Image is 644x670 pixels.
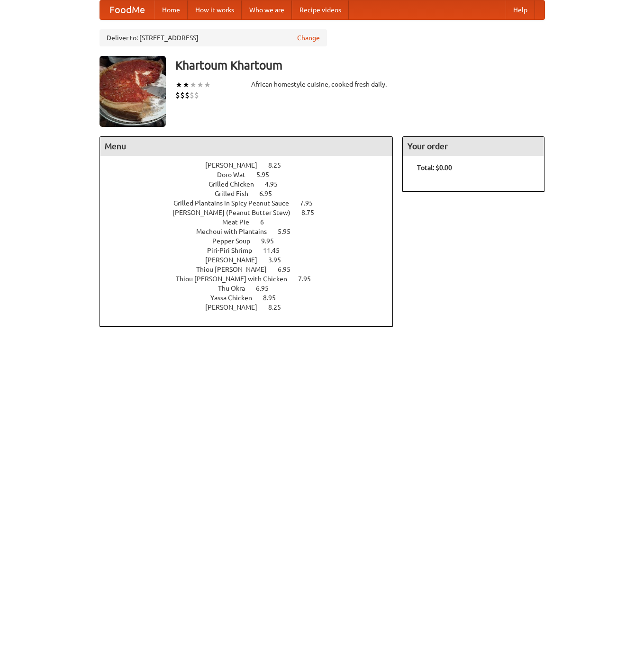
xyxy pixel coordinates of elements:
span: 8.95 [263,294,285,302]
span: [PERSON_NAME] [205,161,267,169]
span: 8.25 [268,304,290,311]
img: angular.jpg [100,56,166,127]
span: 6 [260,218,273,226]
span: 9.95 [261,237,283,245]
span: Thu Okra [218,285,254,292]
span: 7.95 [300,199,322,207]
span: Yassa Chicken [210,294,262,302]
a: [PERSON_NAME] (Peanut Butter Stew) 8.75 [172,209,332,216]
a: Yassa Chicken 8.95 [210,294,293,302]
li: $ [175,90,180,100]
span: 8.25 [268,161,290,169]
span: 5.95 [256,171,279,179]
a: Home [154,0,188,19]
b: Total: $0.00 [417,164,452,171]
a: Piri-Piri Shrimp 11.45 [207,247,297,254]
a: Thiou [PERSON_NAME] with Chicken 7.95 [176,275,328,283]
span: [PERSON_NAME] [205,256,267,264]
li: ★ [182,80,190,90]
a: [PERSON_NAME] 8.25 [205,161,299,169]
span: 11.45 [263,247,289,254]
a: Grilled Chicken 4.95 [209,180,295,188]
a: Grilled Fish 6.95 [215,190,290,197]
span: [PERSON_NAME] (Peanut Butter Stew) [172,209,300,216]
a: Grilled Plantains in Spicy Peanut Sauce 7.95 [173,199,330,207]
a: Thu Okra 6.95 [218,285,286,292]
span: 3.95 [268,256,290,264]
li: $ [194,90,199,100]
span: Grilled Chicken [209,180,263,188]
li: ★ [175,80,182,90]
a: Mechoui with Plantains 5.95 [196,228,308,235]
span: Thiou [PERSON_NAME] with Chicken [176,275,297,283]
a: Help [506,0,535,19]
span: Doro Wat [217,171,255,179]
h4: Your order [403,137,544,156]
li: ★ [190,80,197,90]
li: $ [180,90,185,100]
span: Mechoui with Plantains [196,228,276,235]
a: How it works [188,0,242,19]
li: ★ [204,80,211,90]
h3: Khartoum Khartoum [175,56,545,75]
span: Piri-Piri Shrimp [207,247,262,254]
span: Grilled Fish [215,190,258,197]
span: 5.95 [278,228,300,235]
div: African homestyle cuisine, cooked fresh daily. [251,80,393,89]
a: Recipe videos [292,0,349,19]
a: Thiou [PERSON_NAME] 6.95 [196,266,308,273]
span: Meat Pie [222,218,259,226]
span: 6.95 [259,190,281,197]
a: FoodMe [100,0,154,19]
li: $ [190,90,194,100]
a: Pepper Soup 9.95 [212,237,291,245]
a: Meat Pie 6 [222,218,281,226]
a: [PERSON_NAME] 3.95 [205,256,299,264]
li: $ [185,90,190,100]
a: Doro Wat 5.95 [217,171,287,179]
span: 4.95 [265,180,287,188]
a: Change [297,33,320,43]
h4: Menu [100,137,393,156]
span: 8.75 [301,209,324,216]
span: [PERSON_NAME] [205,304,267,311]
a: [PERSON_NAME] 8.25 [205,304,299,311]
span: 6.95 [278,266,300,273]
a: Who we are [242,0,292,19]
li: ★ [197,80,204,90]
span: Thiou [PERSON_NAME] [196,266,276,273]
span: Grilled Plantains in Spicy Peanut Sauce [173,199,299,207]
span: 7.95 [298,275,320,283]
span: Pepper Soup [212,237,260,245]
div: Deliver to: [STREET_ADDRESS] [100,29,327,46]
span: 6.95 [256,285,278,292]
